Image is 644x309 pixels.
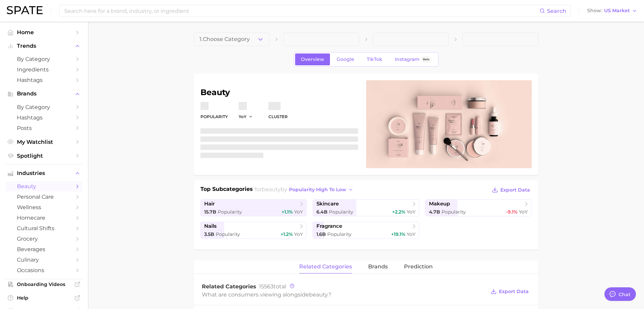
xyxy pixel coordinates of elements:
[586,6,639,15] button: ShowUS Market
[218,209,242,215] span: Popularity
[5,244,82,255] a: beverages
[194,32,270,46] button: 1.Choose Category
[17,139,71,145] span: My Watchlist
[499,289,529,294] span: Export Data
[5,151,82,161] a: Spotlight
[587,9,602,13] span: Show
[309,291,328,298] span: beauty
[17,170,71,176] span: Industries
[429,201,450,207] span: makeup
[407,209,415,215] span: YoY
[5,279,82,289] a: Onboarding Videos
[5,41,82,51] button: Trends
[361,53,388,65] a: TikTok
[17,225,71,231] span: cultural shifts
[294,209,303,215] span: YoY
[17,114,71,121] span: Hashtags
[281,231,293,237] span: +1.2%
[17,104,71,110] span: by Category
[5,255,82,265] a: culinary
[287,185,355,194] button: popularity high to low
[5,181,82,192] a: beauty
[316,223,342,229] span: fragrance
[490,185,531,195] button: Export Data
[5,54,82,64] a: by Category
[337,57,354,62] span: Google
[204,231,214,237] span: 3.5b
[5,202,82,213] a: wellness
[299,264,352,270] span: related categories
[64,5,540,17] input: Search here for a brand, industry, or ingredient
[407,231,415,237] span: YoY
[442,209,466,215] span: Popularity
[17,204,71,211] span: wellness
[200,113,228,121] dt: Popularity
[5,89,82,99] button: Brands
[389,53,437,65] a: InstagramBeta
[368,264,388,270] span: brands
[5,223,82,234] a: cultural shifts
[17,91,71,97] span: Brands
[289,187,346,193] span: popularity high to low
[17,246,71,252] span: beverages
[259,283,273,290] span: 15563
[392,209,405,215] span: +2.2%
[5,123,82,133] a: Posts
[489,287,530,296] button: Export Data
[391,231,405,237] span: +19.1%
[329,209,353,215] span: Popularity
[200,222,307,239] a: nails3.5b Popularity+1.2% YoY
[5,27,82,38] a: Home
[367,57,382,62] span: TikTok
[17,194,71,200] span: personal care
[404,264,433,270] span: Prediction
[17,29,71,36] span: Home
[313,222,419,239] a: fragrance1.6b Popularity+19.1% YoY
[5,293,82,303] a: Help
[316,231,326,237] span: 1.6b
[17,295,71,301] span: Help
[202,283,256,290] span: Related Categories
[313,199,419,216] a: skincare6.4b Popularity+2.2% YoY
[17,267,71,273] span: occasions
[204,201,215,207] span: hair
[301,57,324,62] span: Overview
[202,290,486,299] div: What are consumers viewing alongside ?
[5,213,82,223] a: homecare
[17,56,71,62] span: by Category
[395,57,420,62] span: Instagram
[204,223,217,229] span: nails
[17,257,71,263] span: culinary
[204,209,216,215] span: 15.7b
[5,168,82,178] button: Industries
[294,231,303,237] span: YoY
[239,114,253,119] button: YoY
[17,236,71,242] span: grocery
[5,137,82,147] a: My Watchlist
[331,53,360,65] a: Google
[327,231,352,237] span: Popularity
[5,192,82,202] a: personal care
[282,209,293,215] span: +1.1%
[216,231,240,237] span: Popularity
[5,234,82,244] a: grocery
[17,215,71,221] span: homecare
[5,102,82,112] a: by Category
[5,112,82,123] a: Hashtags
[5,75,82,85] a: Hashtags
[239,114,246,119] span: YoY
[17,125,71,131] span: Posts
[17,66,71,73] span: Ingredients
[199,36,250,42] span: 1. Choose Category
[316,209,328,215] span: 6.4b
[17,43,71,49] span: Trends
[7,6,43,14] img: SPATE
[17,183,71,190] span: beauty
[17,153,71,159] span: Spotlight
[519,209,528,215] span: YoY
[604,9,630,13] span: US Market
[200,185,253,195] h1: Top Subcategories
[200,88,358,96] h1: beauty
[425,199,532,216] a: makeup4.7b Popularity-9.1% YoY
[262,186,281,193] span: beauty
